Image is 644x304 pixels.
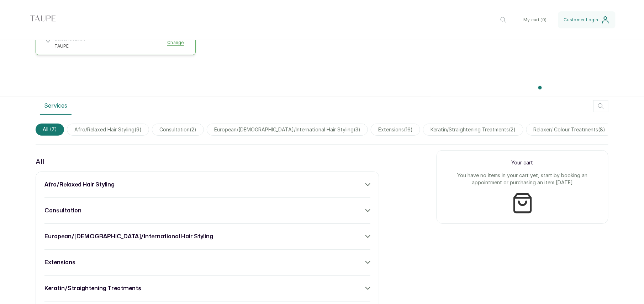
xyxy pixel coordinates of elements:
button: My cart (0) [518,11,552,28]
h3: european/[DEMOGRAPHIC_DATA]/international hair styling [44,232,213,241]
p: You have no items in your cart yet, start by booking an appointment or purchasing an item [DATE] [445,172,600,186]
h3: consultation [44,206,81,215]
button: Services [40,97,72,115]
button: Customer Login [558,11,616,28]
h3: keratin/straightening treatments [44,284,141,293]
span: Customer Login [564,17,598,23]
img: business logo [28,6,57,34]
p: All [36,156,44,167]
h3: extensions [44,258,75,267]
span: european/[DEMOGRAPHIC_DATA]/international hair styling(3) [207,124,368,136]
span: consultation(2) [152,124,204,136]
span: All (7) [36,124,64,136]
span: keratin/straightening treatments(2) [423,124,523,136]
span: extensions(16) [371,124,420,136]
h3: afro/relaxed hair styling [44,180,115,189]
button: Select locationTAUPEChange [44,36,187,49]
span: afro/relaxed hair styling(9) [67,124,149,136]
p: Your cart [445,159,600,166]
span: relaxer/ colour treatments(8) [526,124,613,136]
span: TAUPE [54,43,85,49]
